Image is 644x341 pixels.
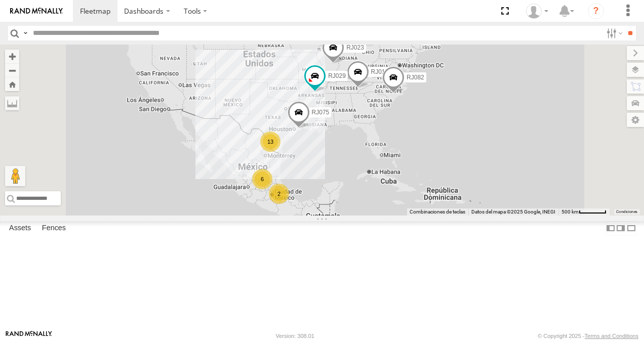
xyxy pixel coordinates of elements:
[627,113,644,127] label: Map Settings
[522,4,552,19] div: XPD GLOBAL
[346,45,364,52] span: RJ023
[10,8,63,15] img: rand-logo.svg
[6,331,52,341] a: Visit our Website
[21,26,29,40] label: Search Query
[5,63,19,77] button: Zoom out
[538,333,638,339] div: © Copyright 2025 -
[269,184,289,204] div: 2
[410,208,465,216] button: Combinaciones de teclas
[276,333,314,339] div: Version: 308.01
[588,3,604,19] i: ?
[5,50,19,63] button: Zoom in
[616,221,626,236] label: Dock Summary Table to the Right
[471,209,555,215] span: Datos del mapa ©2025 Google, INEGI
[328,72,346,79] span: RJ029
[260,132,280,152] div: 13
[561,209,579,215] span: 500 km
[407,74,424,81] span: RJ082
[5,96,19,110] label: Measure
[37,221,71,235] label: Fences
[558,208,610,216] button: Escala del mapa: 500 km por 51 píxeles
[606,221,616,236] label: Dock Summary Table to the Left
[4,221,36,235] label: Assets
[371,68,389,75] span: RJ015
[252,169,272,189] div: 6
[5,77,19,91] button: Zoom Home
[616,210,637,214] a: Condiciones (se abre en una nueva pestaña)
[626,221,636,236] label: Hide Summary Table
[312,109,330,116] span: RJ075
[585,333,638,339] a: Terms and Conditions
[602,26,624,40] label: Search Filter Options
[5,166,25,186] button: Arrastra el hombrecito naranja al mapa para abrir Street View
